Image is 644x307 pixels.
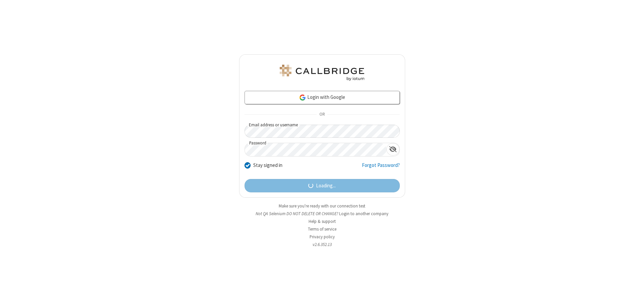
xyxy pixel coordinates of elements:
span: Loading... [316,182,336,190]
li: Not QA Selenium DO NOT DELETE OR CHANGE? [239,210,405,217]
a: Make sure you're ready with our connection test [279,203,365,209]
a: Terms of service [308,226,336,232]
a: Help & support [309,219,336,224]
img: QA Selenium DO NOT DELETE OR CHANGE [278,65,366,81]
input: Email address or username [245,125,400,138]
a: Login with Google [245,91,400,104]
label: Stay signed in [253,162,282,169]
img: google-icon.png [299,94,306,101]
span: OR [317,110,327,119]
a: Forgot Password? [362,162,400,174]
div: Show password [386,143,399,156]
input: Password [245,143,386,156]
li: v2.6.352.13 [239,241,405,248]
a: Privacy policy [310,234,335,240]
button: Login to another company [339,210,388,217]
iframe: Chat [627,290,639,302]
button: Loading... [245,179,400,192]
